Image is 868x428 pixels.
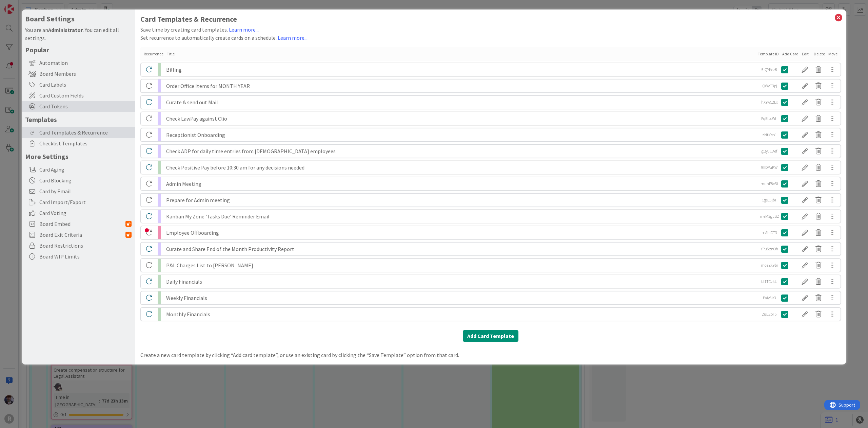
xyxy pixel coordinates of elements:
div: Faiy5ir3 [757,291,781,304]
div: Kanban My Zone 'Tasks Due' Reminder Email [166,210,755,223]
span: Board Embed [39,220,125,228]
span: Card Voting [39,209,132,217]
div: Set recurrence to automatically create cards on a schedule. [140,34,841,42]
div: Receptionist Onboarding [166,128,755,141]
div: pcAhiCT3 [757,226,781,239]
div: 5rQYKez8 [757,63,781,76]
div: bf1TCzkU [757,275,781,288]
div: Card Aging [22,164,135,175]
div: Board Members [22,68,135,79]
div: Check LawPay against Clio [166,112,755,125]
div: Order Office Items for MONTH YEAR [166,79,755,92]
a: Learn more... [278,34,308,41]
div: meM3gLBZ [757,210,781,223]
div: Admin Meeting [166,177,755,190]
div: Move [828,51,837,57]
div: Delete [814,51,825,57]
div: Card Labels [22,79,135,90]
div: Recurrence [144,51,163,57]
div: Weekly Financials [166,291,755,304]
span: Board Restrictions [39,242,132,250]
div: hXYwC2Ex [757,96,781,109]
div: Automation [22,57,135,68]
h5: Popular [25,46,132,54]
div: Board WIP Limits [22,251,135,262]
div: Check Positive Pay before 10:30 am for any decisions needed [166,161,755,174]
div: Card Import/Export [22,197,135,208]
h4: Board Settings [25,15,132,23]
h5: Templates [25,115,132,124]
div: Curate and Share End of the Month Productivity Report [166,243,755,255]
div: P&L Charges List to [PERSON_NAME] [166,259,755,272]
div: You are an . You can edit all settings. [25,26,132,42]
span: Board Exit Criteria [39,231,125,239]
div: zNtkYeYI [757,128,781,141]
div: muhP8o5I [757,177,781,190]
div: Billing [166,63,755,76]
div: CgeC5jbT [757,194,781,207]
div: iQWyT3pj [757,79,781,92]
div: Save time by creating card templates. [140,25,841,34]
div: Template ID [758,51,779,57]
div: Create a new card template by clicking “Add card template”, or use an existing card by clicking t... [140,351,841,359]
h5: More Settings [25,152,132,161]
div: mdeZk9br [757,259,781,272]
span: Card Custom Fields [39,91,132,100]
div: Prepare for Admin meeting [166,194,755,207]
div: Daily Financials [166,275,755,288]
button: Add Card Template [463,330,518,342]
div: Card Blocking [22,175,135,186]
span: Card Tokens [39,102,132,110]
div: Edit [802,51,810,57]
div: YPu5znOh [757,243,781,255]
div: Monthly Financials [166,308,755,321]
div: 9lfDPuKW [757,161,781,174]
div: gBy0UAef [757,145,781,158]
h1: Card Templates & Recurrence [140,15,841,23]
span: Card by Email [39,187,132,195]
span: Support [14,1,31,9]
a: Learn more... [229,26,259,33]
div: Employee Offboarding [166,226,755,239]
div: Check ADP for daily time entries from [DEMOGRAPHIC_DATA] employees [166,145,755,158]
div: Add Card [782,51,798,57]
span: Card Templates & Recurrence [39,128,132,137]
div: PqElJcWh [757,112,781,125]
div: Curate & send out Mail [166,96,755,109]
div: 2rsE2oF5 [757,308,781,321]
div: Title [167,51,754,57]
span: Checklist Templates [39,139,132,147]
b: Administrator [48,26,83,33]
